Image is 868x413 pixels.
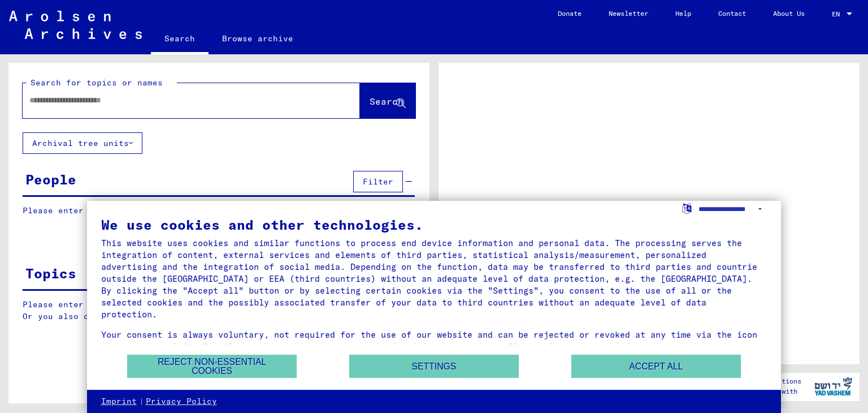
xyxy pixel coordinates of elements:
[23,299,415,322] p: Please enter a search term or set filters to get results. Or you also can browse the manually.
[101,218,767,231] div: We use cookies and other technologies.
[31,78,163,88] mat-label: Search for topics or names
[370,96,403,107] span: Search
[209,25,307,52] a: Browse archive
[812,372,854,401] img: yv_logo.png
[23,205,415,217] p: Please enter a search term or set filters to get results.
[832,10,844,18] span: EN
[127,355,297,378] button: Reject non-essential cookies
[23,132,142,154] button: Archival tree units
[101,329,767,364] div: Your consent is always voluntary, not required for the use of our website and can be rejected or ...
[25,169,76,190] div: People
[349,355,519,378] button: Settings
[571,355,741,378] button: Accept all
[101,396,137,407] a: Imprint
[360,83,415,118] button: Search
[353,171,403,192] button: Filter
[363,177,393,187] span: Filter
[9,11,142,39] img: Arolsen_neg.svg
[101,237,767,320] div: This website uses cookies and similar functions to process end device information and personal da...
[146,396,217,407] a: Privacy Policy
[151,25,209,54] a: Search
[25,263,76,283] div: Topics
